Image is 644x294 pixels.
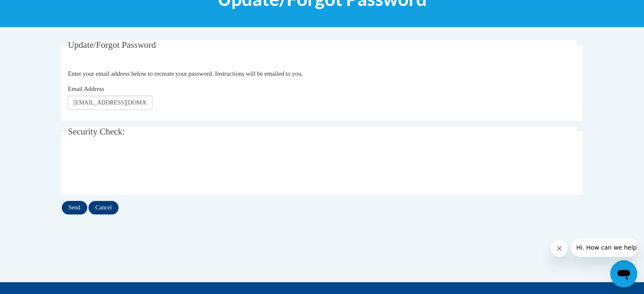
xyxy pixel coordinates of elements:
span: Update/Forgot Password [68,40,156,50]
input: Email [68,96,152,110]
iframe: Message from company [571,238,637,257]
input: Cancel [88,201,119,214]
iframe: Close message [551,240,568,257]
span: Enter your email address below to recreate your password. Instructions will be emailed to you. [68,70,303,77]
span: Hi. How can we help? [5,6,69,13]
iframe: reCAPTCHA [68,151,196,184]
span: Email Address [68,85,104,92]
iframe: Button to launch messaging window [610,260,637,287]
span: Security Check: [68,126,125,137]
input: Send [62,201,87,214]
